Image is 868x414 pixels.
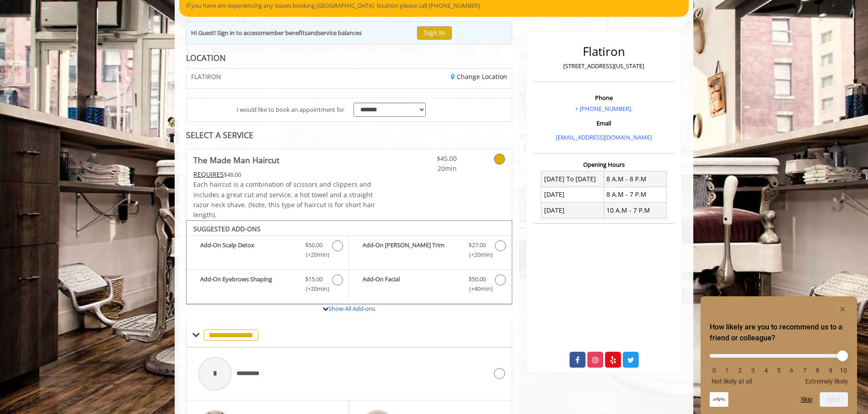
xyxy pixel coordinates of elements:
[200,274,296,294] b: Add-On Eyebrows Shaping
[534,161,674,168] h3: Opening Hours
[328,304,375,313] a: Show All Add-ons
[193,154,279,166] b: The Made Man Haircut
[305,274,323,284] span: $15.00
[451,72,507,81] a: Change Location
[191,274,344,296] label: Add-On Eyebrows Shaping
[191,240,344,262] label: Add-On Scalp Detox
[536,120,671,126] h3: Email
[464,250,490,259] span: (+20min )
[774,367,783,374] li: 5
[186,131,512,140] div: SELECT A SERVICE
[261,29,308,37] b: member benefits
[604,203,666,218] td: 10 A.M - 7 P.M
[712,378,752,385] span: Not likely at all
[837,304,848,314] button: Hide survey
[826,367,835,374] li: 9
[403,164,457,174] span: 20min
[710,322,848,344] h2: How likely are you to recommend us to a friend or colleague? Select an option from 0 to 10, with ...
[305,240,323,250] span: $50.00
[710,347,848,385] div: How likely are you to recommend us to a friend or colleague? Select an option from 0 to 10, with ...
[575,105,632,113] a: + [PHONE_NUMBER].
[536,95,671,101] h3: Phone
[403,154,457,164] span: $45.00
[353,274,507,296] label: Add-On Facial
[536,45,671,58] h2: Flatiron
[301,250,328,259] span: (+20min )
[186,220,512,305] div: The Made Man Haircut Add-onS
[417,26,452,40] button: Sign In
[193,170,376,180] div: $48.00
[710,367,719,374] li: 0
[186,1,682,10] p: If you have are experiencing any issues booking [GEOGRAPHIC_DATA] location please call [PHONE_NUM...
[469,274,486,284] span: $50.00
[820,392,848,407] button: Next question
[839,367,848,374] li: 10
[762,367,771,374] li: 4
[805,378,848,385] span: Extremely likely
[469,240,486,250] span: $27.00
[604,171,666,187] td: 8 A.M - 8 P.M
[541,171,604,187] td: [DATE] To [DATE]
[710,304,848,407] div: How likely are you to recommend us to a friend or colleague? Select an option from 0 to 10, with ...
[318,29,362,37] b: service balances
[191,73,221,80] span: FLATIRON
[186,52,226,63] b: LOCATION
[801,396,812,403] button: Skip
[604,187,666,202] td: 8 A.M - 7 P.M
[541,187,604,202] td: [DATE]
[301,284,328,294] span: (+20min )
[748,367,757,374] li: 3
[722,367,732,374] li: 1
[813,367,822,374] li: 8
[353,240,507,262] label: Add-On Beard Trim
[363,240,459,259] b: Add-On [PERSON_NAME] Trim
[736,367,745,374] li: 2
[193,224,261,233] b: SUGGESTED ADD-ONS
[191,28,362,38] div: Hi Guest! Sign in to access and
[193,180,375,219] span: Each haircut is a combination of scissors and clippers and includes a great cut and service, a ho...
[787,367,796,374] li: 6
[200,240,296,259] b: Add-On Scalp Detox
[800,367,809,374] li: 7
[464,284,490,294] span: (+40min )
[556,133,652,141] a: [EMAIL_ADDRESS][DOMAIN_NAME]
[541,203,604,218] td: [DATE]
[363,274,459,294] b: Add-On Facial
[237,105,344,115] span: I would like to book an appointment for
[536,61,671,71] p: [STREET_ADDRESS][US_STATE]
[193,170,224,179] span: This service needs some Advance to be paid before we block your appointment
